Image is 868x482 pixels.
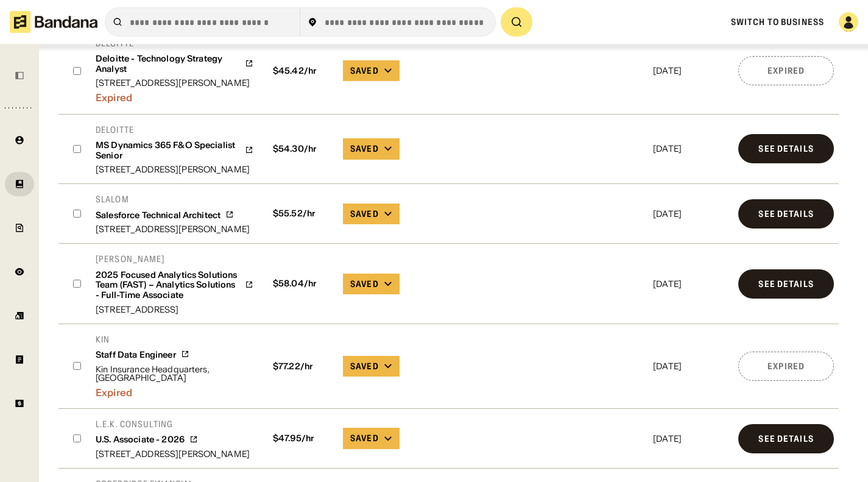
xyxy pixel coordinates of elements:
[268,433,333,444] div: $ 47.95 /hr
[96,38,253,88] a: DeloitteDeloitte - Technology Strategy Analyst[STREET_ADDRESS][PERSON_NAME]
[96,194,250,205] div: Slalom
[96,165,253,174] div: [STREET_ADDRESS][PERSON_NAME]
[268,144,333,154] div: $ 54.30 /hr
[767,362,805,370] div: Expired
[96,124,253,135] div: Deloitte
[96,270,240,300] div: 2025 Focused Analytics Solutions Team (FAST) – Analytics Solutions - Full-Time Associate
[767,66,805,75] div: Expired
[96,54,240,74] div: Deloitte - Technology Strategy Analyst
[10,11,97,33] img: Bandana logotype
[96,334,253,382] a: KinStaff Data EngineerKin Insurance Headquarters, [GEOGRAPHIC_DATA]
[350,433,379,444] div: Saved
[350,278,379,289] div: Saved
[96,140,240,161] div: MS Dynamics 365 F&O Specialist Senior
[96,365,253,382] div: Kin Insurance Headquarters, [GEOGRAPHIC_DATA]
[758,210,813,218] div: See Details
[96,210,221,221] div: Salesforce Technical Architect
[96,253,253,264] div: [PERSON_NAME]
[96,450,250,458] div: [STREET_ADDRESS][PERSON_NAME]
[653,434,729,443] div: [DATE]
[96,124,253,174] a: DeloitteMS Dynamics 365 F&O Specialist Senior[STREET_ADDRESS][PERSON_NAME]
[653,144,729,153] div: [DATE]
[96,334,253,345] div: Kin
[758,144,813,153] div: See Details
[96,382,253,399] div: Expired
[96,87,253,104] div: Expired
[653,280,729,288] div: [DATE]
[96,253,253,314] a: [PERSON_NAME]2025 Focused Analytics Solutions Team (FAST) – Analytics Solutions - Full-Time Assoc...
[758,280,813,288] div: See Details
[96,434,185,445] div: U.S. Associate - 2026
[350,143,379,154] div: Saved
[96,79,253,87] div: [STREET_ADDRESS][PERSON_NAME]
[653,66,729,75] div: [DATE]
[96,419,250,458] a: L.E.K. ConsultingU.S. Associate - 2026[STREET_ADDRESS][PERSON_NAME]
[653,362,729,370] div: [DATE]
[96,419,250,430] div: L.E.K. Consulting
[268,208,333,219] div: $ 55.52 /hr
[268,361,333,372] div: $ 77.22 /hr
[96,350,176,360] div: Staff Data Engineer
[758,434,813,443] div: See Details
[96,225,250,233] div: [STREET_ADDRESS][PERSON_NAME]
[268,66,333,76] div: $ 45.42 /hr
[96,194,250,233] a: SlalomSalesforce Technical Architect[STREET_ADDRESS][PERSON_NAME]
[731,16,824,27] a: Switch to Business
[653,210,729,218] div: [DATE]
[268,278,333,289] div: $ 58.04 /hr
[96,305,253,314] div: [STREET_ADDRESS]
[350,208,379,219] div: Saved
[350,65,379,76] div: Saved
[350,361,379,372] div: Saved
